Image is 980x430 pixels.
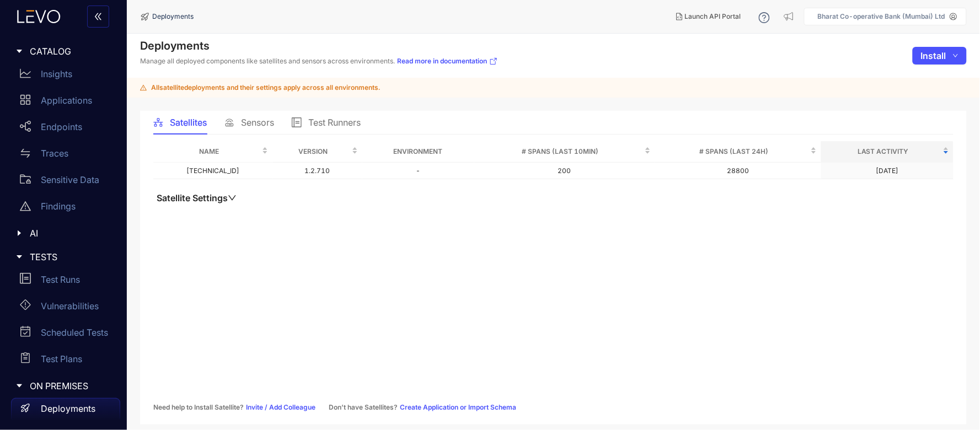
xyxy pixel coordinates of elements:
[272,163,362,180] td: 1.2.710
[153,192,240,203] button: Satellite Settingsdown
[7,40,120,63] div: CATALOG
[41,354,82,364] p: Test Plans
[241,117,274,127] span: Sensors
[921,51,946,61] span: Install
[11,89,120,116] a: Applications
[913,47,967,64] button: Installdown
[655,141,821,163] th: # Spans (last 24h)
[7,245,120,268] div: TESTS
[41,148,68,158] p: Traces
[41,95,92,105] p: Applications
[153,141,272,163] th: Name
[660,146,808,158] span: # Spans (last 24h)
[30,381,111,391] span: ON PREMISES
[11,398,120,424] a: Deployments
[153,404,244,411] span: Need help to Install Satellite?
[158,146,260,158] span: Name
[87,6,109,28] button: double-left
[11,268,120,295] a: Test Runs
[667,8,750,25] button: Launch API Portal
[272,141,362,163] th: Version
[41,275,80,284] p: Test Runs
[30,228,111,238] span: AI
[11,142,120,169] a: Traces
[826,146,941,158] span: Last Activity
[41,201,76,211] p: Findings
[15,253,23,261] span: caret-right
[818,13,945,20] p: Bharat Co-operative Bank (Mumbai) Ltd
[479,146,642,158] span: # Spans (last 10min)
[41,404,95,413] p: Deployments
[41,301,99,311] p: Vulnerabilities
[41,122,82,132] p: Endpoints
[685,13,741,20] span: Launch API Portal
[20,201,31,212] span: warning
[7,222,120,245] div: AI
[41,175,99,185] p: Sensitive Data
[41,69,72,79] p: Insights
[152,13,194,20] span: Deployments
[558,166,571,175] span: 200
[362,163,474,180] td: -
[20,148,31,159] span: swap
[30,46,111,56] span: CATALOG
[474,141,655,163] th: # Spans (last 10min)
[140,57,498,66] p: Manage all deployed components like satellites and sensors across environments.
[11,169,120,195] a: Sensitive Data
[30,252,111,262] span: TESTS
[308,117,361,127] span: Test Runners
[876,167,899,175] div: [DATE]
[329,404,398,411] span: Don’t have Satellites?
[7,374,120,397] div: ON PREMISES
[246,404,315,411] a: Invite / Add Colleague
[94,12,103,22] span: double-left
[170,117,207,127] span: Satellites
[140,84,147,91] span: warning
[228,193,237,202] span: down
[153,163,272,180] td: [TECHNICAL_ID]
[11,195,120,222] a: Findings
[140,39,498,52] h4: Deployments
[277,146,349,158] span: Version
[15,229,23,237] span: caret-right
[11,116,120,142] a: Endpoints
[11,348,120,374] a: Test Plans
[41,327,108,337] p: Scheduled Tests
[151,84,380,92] span: All satellite deployments and their settings apply across all environments.
[11,63,120,89] a: Insights
[400,404,516,411] a: Create Application or Import Schema
[11,295,120,321] a: Vulnerabilities
[362,141,474,163] th: Environment
[727,166,749,175] span: 28800
[11,321,120,348] a: Scheduled Tests
[953,53,958,59] span: down
[15,47,23,55] span: caret-right
[397,57,498,66] a: Read more in documentation
[15,382,23,390] span: caret-right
